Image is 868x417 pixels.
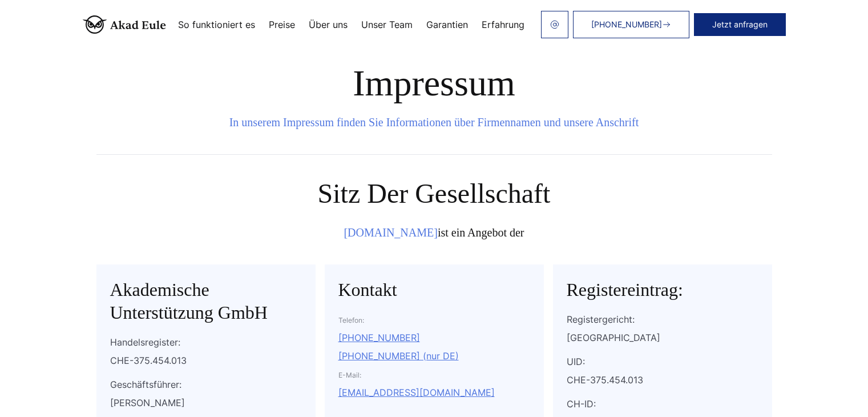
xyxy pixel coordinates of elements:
span: Telefon: [338,316,364,324]
p: Registergericht: [567,310,758,328]
a: [PHONE_NUMBER] [338,332,420,343]
div: ist ein Angebot der [96,223,772,242]
p: Geschäftsführer: [110,375,302,394]
div: In unserem Impressum finden Sie Informationen über Firmennamen und unsere Anschrift [96,113,772,131]
span: [PHONE_NUMBER] [591,20,662,29]
a: [PHONE_NUMBER] [573,11,689,38]
h2: Sitz der Gesellschaft [96,178,772,210]
a: Über uns [309,20,348,29]
a: Preise [269,20,295,29]
p: Handelsregister: [110,333,302,351]
a: Erfahrung [482,20,524,29]
p: UID: [567,352,758,371]
a: [DOMAIN_NAME] [344,226,437,239]
h1: Impressum [96,63,772,104]
a: Unser Team [361,20,413,29]
button: Jetzt anfragen [694,13,786,36]
img: email [550,20,559,29]
h2: Registereintrag: [567,278,758,301]
a: [EMAIL_ADDRESS][DOMAIN_NAME] [338,387,495,398]
h2: Akademische Unterstützung GmbH [110,278,302,324]
a: Garantien [426,20,468,29]
img: logo [83,15,166,34]
div: CHE-375.454.013 [567,371,758,389]
p: CH-ID: [567,395,758,413]
a: [PHONE_NUMBER] (nur DE) [338,350,459,362]
a: So funktioniert es [178,20,255,29]
h2: Kontakt [338,278,530,301]
div: [PERSON_NAME] [110,394,302,412]
div: [GEOGRAPHIC_DATA] [567,328,758,347]
div: CHE-375.454.013 [110,351,302,370]
span: E-Mail: [338,371,361,379]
